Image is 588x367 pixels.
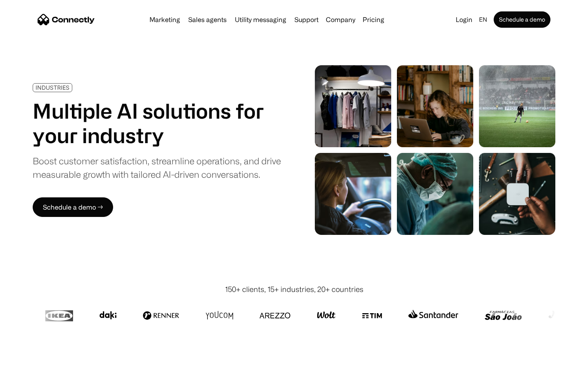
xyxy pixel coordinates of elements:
ul: Language list [16,353,49,364]
a: Sales agents [185,16,230,23]
h1: Multiple AI solutions for your industry [33,99,281,148]
a: Login [452,14,476,25]
div: 150+ clients, 15+ industries, 20+ countries [225,284,363,295]
aside: Language selected: English [8,352,49,364]
div: INDUSTRIES [36,84,69,91]
a: Pricing [359,16,388,23]
a: Utility messaging [232,16,290,23]
a: Schedule a demo [494,11,550,28]
a: home [38,13,95,26]
div: Company [326,14,355,25]
div: en [479,14,487,25]
div: en [476,14,492,25]
a: Schedule a demo → [33,197,113,217]
a: Marketing [146,16,183,23]
div: Boost customer satisfaction, streamline operations, and drive measurable growth with tailored AI-... [33,154,281,181]
a: Support [291,16,322,23]
div: Company [323,14,358,25]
